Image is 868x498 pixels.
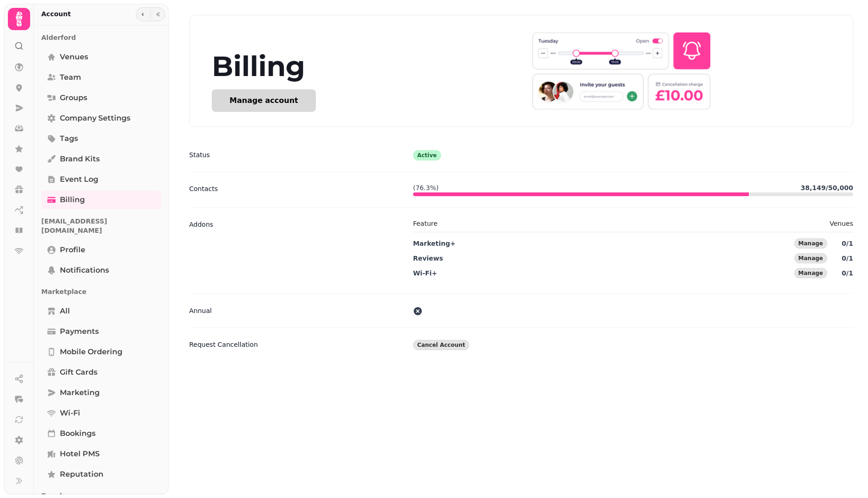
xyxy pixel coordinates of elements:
[41,261,161,280] a: Notifications
[41,322,161,341] a: Payments
[41,9,71,19] h2: Account
[60,92,87,103] span: Groups
[794,253,827,263] button: Manage
[830,219,853,228] p: Venues
[41,283,161,300] p: Marketplace
[413,219,438,228] p: Feature
[532,30,710,112] img: header
[189,183,218,194] p: Contacts
[413,253,443,264] p: Reviews
[189,339,258,350] p: Request Cancellation
[212,89,316,112] button: Manage account
[413,183,439,192] p: ( 76.3 %)
[60,387,100,398] span: Marketing
[417,342,466,348] span: Cancel Account
[413,150,441,160] div: Active
[413,340,470,350] button: Cancel Account
[60,194,85,205] span: Billing
[41,170,161,189] a: Event log
[41,48,161,66] a: Venues
[413,238,456,249] p: Marketing+
[801,184,853,192] b: 38,149 / 50,000
[230,97,298,104] div: Manage account
[41,29,161,46] p: Alderford
[60,174,98,185] span: Event log
[60,133,78,144] span: Tags
[60,306,70,317] span: All
[60,72,81,83] span: Team
[60,51,88,63] span: Venues
[41,445,161,463] a: Hotel PMS
[41,191,161,209] a: Billing
[41,363,161,382] a: Gift cards
[41,241,161,259] a: Profile
[41,383,161,402] a: Marketing
[60,346,122,358] span: Mobile ordering
[41,68,161,87] a: Team
[413,268,437,279] p: Wi-Fi+
[60,469,103,480] span: Reputation
[794,238,827,249] button: Manage
[60,244,85,255] span: Profile
[41,343,161,361] a: Mobile ordering
[60,428,96,439] span: Bookings
[189,219,406,282] dt: Addons
[60,408,80,419] span: Wi-Fi
[212,52,532,80] div: Billing
[798,241,823,246] span: Manage
[60,448,100,460] span: Hotel PMS
[41,109,161,128] a: Company settings
[41,150,161,168] a: Brand Kits
[41,424,161,443] a: Bookings
[189,305,406,316] dt: Annual
[60,153,100,165] span: Brand Kits
[60,113,130,124] span: Company settings
[60,265,109,276] span: Notifications
[41,89,161,107] a: Groups
[41,302,161,320] a: All
[41,213,161,239] p: [EMAIL_ADDRESS][DOMAIN_NAME]
[831,253,853,264] p: 0 / 1
[41,129,161,148] a: Tags
[189,149,406,160] dt: Status
[60,367,97,378] span: Gift cards
[41,404,161,422] a: Wi-Fi
[831,238,853,249] p: 0 / 1
[798,255,823,261] span: Manage
[831,268,853,279] p: 0 / 1
[798,270,823,276] span: Manage
[41,465,161,484] a: Reputation
[60,326,99,337] span: Payments
[794,268,827,278] button: Manage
